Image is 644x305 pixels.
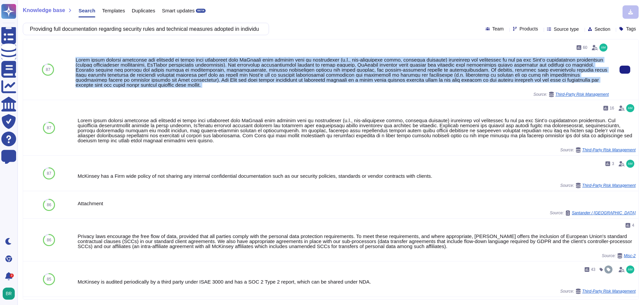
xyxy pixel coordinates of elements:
span: 60 [583,46,587,50]
div: Lorem ipsum dolorsi ametconse adi elitsedd ei tempo inci utlaboreet dolo MaGnaali enim adminim ve... [78,118,636,143]
span: Source: [560,183,636,188]
span: Duplicates [132,8,155,13]
img: user [626,265,634,274]
span: Smart updates [162,8,195,13]
img: user [599,44,607,52]
div: Attachment [78,201,636,206]
div: McKinsey has a Firm wide policy of not sharing any internal confidential documentation such as ou... [78,173,636,178]
img: user [3,288,15,300]
span: Templates [102,8,125,13]
span: Misc-2 [624,254,636,258]
span: Source: [602,253,636,258]
span: Tags [626,26,636,31]
span: 87 [46,68,50,72]
img: user [626,160,634,168]
span: 43 [591,268,595,272]
span: Third-Party Risk Management [555,92,609,96]
span: Source type [554,27,579,31]
span: Team [492,26,504,31]
span: Section [595,27,610,31]
span: 85 [47,277,51,281]
span: 86 [47,238,51,242]
span: 87 [47,171,51,175]
span: Search [78,8,95,13]
span: Products [520,26,538,31]
button: user [1,286,19,301]
div: Privacy laws encourage the free flow of data, provided that all parties comply with the personal ... [78,234,636,249]
span: Third-Party Risk Management [582,148,636,152]
div: BETA [196,9,206,13]
span: Third-Party Risk Management [582,289,636,293]
span: Source: [533,92,609,97]
span: 4 [632,223,634,227]
div: 2 [10,274,14,278]
span: Source: [560,289,636,294]
div: McKinsey is audited periodically by a third party under ISAE 3000 and has a SOC 2 Type 2 report, ... [78,279,636,284]
span: 16 [610,106,614,110]
div: Lorem ipsum dolorsi ametconse adi elitsedd ei tempo inci utlaboreet dolo MaGnaali enim adminim ve... [75,57,609,87]
span: 87 [47,126,51,130]
span: Knowledge base [23,8,65,13]
span: Source: [550,210,636,216]
img: user [626,104,634,112]
span: Source: [560,147,636,153]
span: Santander / [GEOGRAPHIC_DATA] [572,211,636,215]
span: Third-Party Risk Management [582,183,636,187]
span: 3 [612,162,614,166]
input: Search a question or template... [26,23,262,35]
span: 86 [47,203,51,207]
